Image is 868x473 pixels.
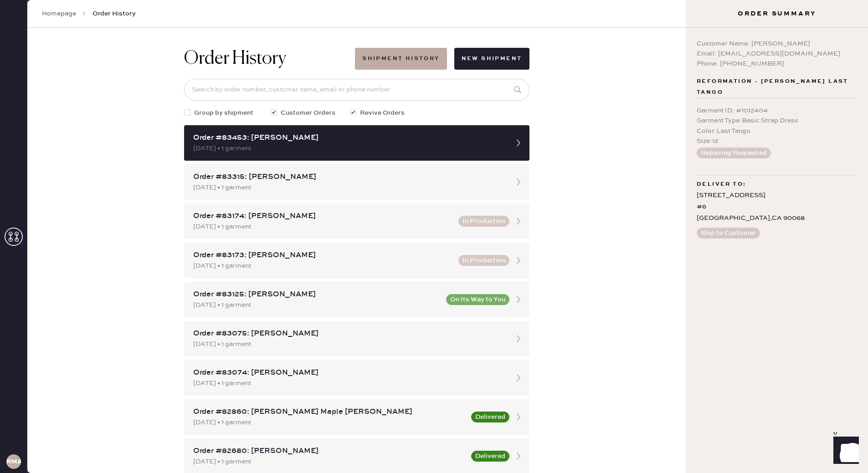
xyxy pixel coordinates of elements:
[184,79,529,101] input: Search by order number, customer name, email or phone number
[471,451,509,462] button: Delivered
[92,9,136,18] span: Order History
[697,136,857,146] div: Size : 12
[193,339,504,349] div: [DATE] • 1 garment
[697,179,746,190] span: Deliver to:
[42,9,76,18] a: Homepage
[697,59,857,69] div: Phone: [PHONE_NUMBER]
[281,108,335,118] span: Customer Orders
[193,457,466,467] div: [DATE] • 1 garment
[697,49,857,59] div: Email: [EMAIL_ADDRESS][DOMAIN_NAME]
[193,172,504,183] div: Order #83315: [PERSON_NAME]
[193,211,453,222] div: Order #83174: [PERSON_NAME]
[193,183,504,193] div: [DATE] • 1 garment
[454,48,529,70] button: New Shipment
[697,228,760,239] button: Ship to Customer
[194,108,253,118] span: Group by shipment
[193,300,441,310] div: [DATE] • 1 garment
[193,378,504,388] div: [DATE] • 1 garment
[458,216,509,227] button: In Production
[193,367,504,378] div: Order #83074: [PERSON_NAME]
[471,412,509,422] button: Delivered
[697,126,857,136] div: Color : Last Tango
[193,261,453,271] div: [DATE] • 1 garment
[193,328,504,339] div: Order #83075: [PERSON_NAME]
[697,76,857,98] span: Reformation - [PERSON_NAME] Last Tango
[697,106,857,116] div: Garment ID : # 1012404
[355,48,447,70] button: Shipment History
[360,108,405,118] span: Revive Orders
[193,250,453,261] div: Order #83173: [PERSON_NAME]
[697,147,771,158] button: Repairing Requested
[6,458,21,465] h3: RMA
[193,407,466,417] div: Order #82860: [PERSON_NAME] Maple [PERSON_NAME]
[697,190,857,224] div: [STREET_ADDRESS] #6 [GEOGRAPHIC_DATA] , CA 90068
[458,255,509,266] button: In Production
[686,9,868,18] h3: Order Summary
[193,417,466,427] div: [DATE] • 1 garment
[193,143,504,153] div: [DATE] • 1 garment
[193,132,504,143] div: Order #83453: [PERSON_NAME]
[446,294,509,305] button: On Its Way to You
[825,432,864,471] iframe: Front Chat
[697,39,857,49] div: Customer Name: [PERSON_NAME]
[193,446,466,457] div: Order #82680: [PERSON_NAME]
[697,116,857,126] div: Garment Type : Basic Strap Dress
[193,222,453,232] div: [DATE] • 1 garment
[193,289,441,300] div: Order #83125: [PERSON_NAME]
[184,48,286,70] h1: Order History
